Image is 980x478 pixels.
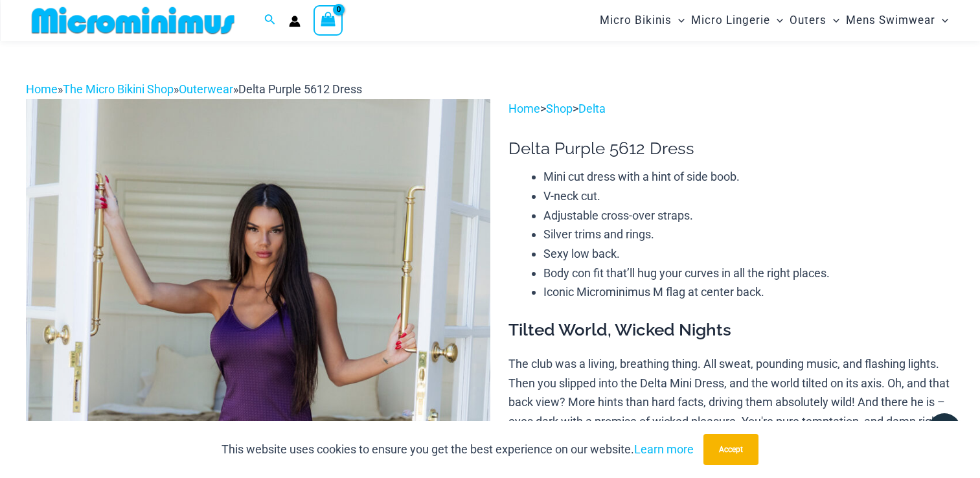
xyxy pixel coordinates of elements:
[27,6,240,35] img: MM SHOP LOGO FLAT
[264,12,276,28] a: Search icon link
[790,4,826,37] span: Outers
[826,4,839,37] span: Menu Toggle
[578,102,606,115] a: Delta
[543,206,954,225] li: Adjustable cross-over straps.
[770,4,783,37] span: Menu Toggle
[600,4,672,37] span: Micro Bikinis
[543,282,954,302] li: Iconic Microminimus M flag at center back.
[63,82,174,96] a: The Micro Bikini Shop
[289,16,301,27] a: Account icon link
[26,82,58,96] a: Home
[179,82,233,96] a: Outerwear
[703,434,758,465] button: Accept
[846,4,935,37] span: Mens Swimwear
[597,4,688,37] a: Micro BikinisMenu ToggleMenu Toggle
[786,4,843,37] a: OutersMenu ToggleMenu Toggle
[543,264,954,283] li: Body con fit that’ll hug your curves in all the right places.
[238,82,362,96] span: Delta Purple 5612 Dress
[508,99,954,119] p: > >
[595,2,954,39] nav: Site Navigation
[508,139,954,159] h1: Delta Purple 5612 Dress
[672,4,685,37] span: Menu Toggle
[935,4,948,37] span: Menu Toggle
[691,4,770,37] span: Micro Lingerie
[508,319,954,341] h3: Tilted World, Wicked Nights
[688,4,786,37] a: Micro LingerieMenu ToggleMenu Toggle
[26,82,362,96] span: » » »
[543,187,954,206] li: V-neck cut.
[222,440,694,459] p: This website uses cookies to ensure you get the best experience on our website.
[508,102,540,115] a: Home
[543,244,954,264] li: Sexy low back.
[508,354,954,451] p: The club was a living, breathing thing. All sweat, pounding music, and flashing lights. Then you ...
[543,167,954,187] li: Mini cut dress with a hint of side boob.
[843,4,952,37] a: Mens SwimwearMenu ToggleMenu Toggle
[546,102,573,115] a: Shop
[313,5,343,35] a: View Shopping Cart, empty
[543,225,954,244] li: Silver trims and rings.
[634,442,694,456] a: Learn more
